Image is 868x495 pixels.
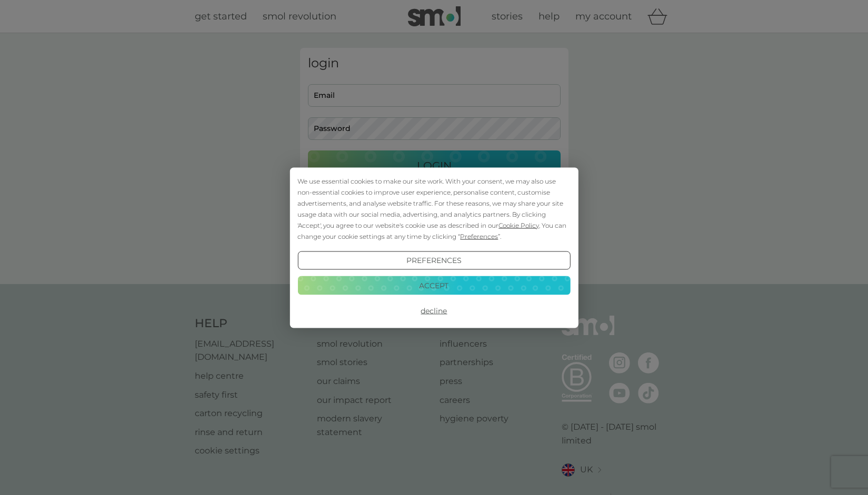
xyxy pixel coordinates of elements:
button: Accept [297,276,570,295]
span: Cookie Policy [498,221,539,229]
button: Decline [297,301,570,320]
button: Preferences [297,251,570,270]
div: Cookie Consent Prompt [290,167,578,328]
span: Preferences [460,232,498,240]
div: We use essential cookies to make our site work. With your consent, we may also use non-essential ... [297,175,570,241]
